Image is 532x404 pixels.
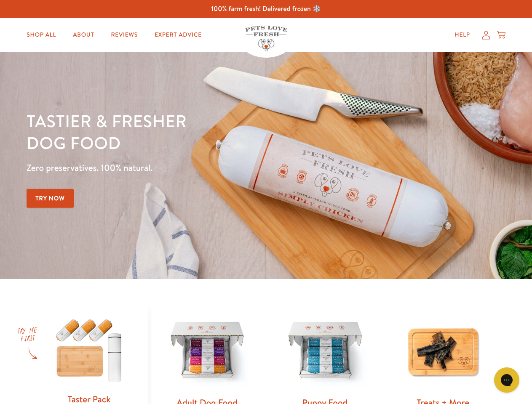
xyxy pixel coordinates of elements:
[27,189,74,208] a: Try Now
[27,110,346,154] h1: Tastier & fresher dog food
[245,26,287,51] img: Pets Love Fresh
[20,27,63,43] a: Shop All
[448,27,477,43] a: Help
[490,364,524,396] iframe: Gorgias live chat messenger
[104,27,144,43] a: Reviews
[148,27,209,43] a: Expert Advice
[27,160,346,175] p: Zero preservatives. 100% natural.
[66,27,101,43] a: About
